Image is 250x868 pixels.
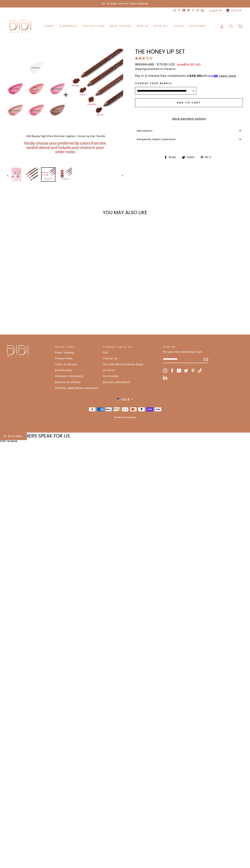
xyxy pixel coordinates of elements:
img: The Honey Lip Set [8,168,21,181]
button: English [208,8,223,13]
p: For juicy news and beauty tips [163,350,208,354]
button: USD $ [225,8,243,13]
img: The Honey Lip Set [58,168,72,181]
a: Clearance [56,23,80,29]
a: New in [134,23,151,29]
span: USD $ [121,397,130,402]
span: Share [168,155,179,159]
span: Add to cart [177,101,201,104]
img: The Honey Lip Set [24,168,38,183]
a: Powered by Shopify [114,416,136,419]
img: The Honey Lip Set [41,168,55,181]
a: Influencer Community [55,374,83,379]
span: $133.99 USD [135,62,154,67]
span: Save [177,63,201,67]
span: USD $ [231,9,238,13]
p: CONNECT WITH US [103,345,159,349]
a: Discover [187,23,208,29]
p: Quick Links [55,345,99,349]
a: Best Sellers [108,23,134,29]
a: Privacy Policy [55,356,73,361]
label: Choose Your Bundle [135,82,196,85]
a: Refund policy [55,368,72,373]
span: 2.33 stars [135,56,153,60]
p: Sign up [163,345,208,349]
a: Become a Distributor [103,380,130,385]
a: Collections [80,23,108,29]
a: Contact Us [103,356,117,361]
img: Didi Beauty Co. [7,345,28,358]
a: Get Paid When Someone Shops [103,362,143,367]
a: Shop All [151,23,171,29]
a: Extra [171,23,187,29]
span: Pin it [204,155,214,159]
button: Next [119,167,123,183]
button: Add to cart [135,98,243,107]
a: Become an Affiliate [55,380,81,385]
button: Previous [7,167,12,183]
h1: The Honey Lip Set [135,49,243,54]
ul: Primary [42,23,208,29]
span: Up to 85% off NO CODE NEEDED [102,2,148,5]
button: Subscribe [204,357,208,362]
button: USD $ [115,397,135,402]
span: Description [137,129,153,133]
span: Tweet [186,155,197,159]
small: calculated at checkout. [135,67,243,71]
span: English [209,9,218,13]
a: Our Founder [103,374,118,379]
a: [PERSON_NAME] Return Assurance [55,386,98,391]
h3: You may also like [7,210,243,215]
a: More payment options [135,116,243,121]
a: Terms of Service [55,362,77,367]
a: Our Story [103,368,115,373]
a: Shipping [135,67,146,71]
span: $79.99 USD [157,62,175,67]
span: Frequently Asked Questions [137,137,176,141]
a: Order Tracking [55,350,74,355]
span: $54.00 USD [184,63,201,67]
a: FAQ [103,350,108,355]
a: Home [42,23,56,29]
img: Didi Beauty Co. [7,19,34,34]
